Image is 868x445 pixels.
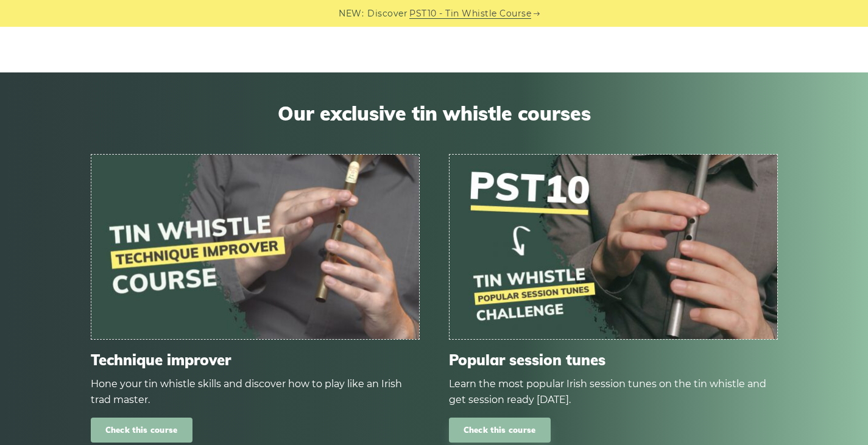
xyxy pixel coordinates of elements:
[449,351,778,369] span: Popular session tunes
[449,418,551,443] a: Check this course
[339,7,364,21] span: NEW:
[449,376,778,408] div: Learn the most popular Irish session tunes on the tin whistle and get session ready [DATE].
[91,418,192,443] a: Check this course
[91,155,419,339] img: tin-whistle-course
[91,351,420,369] span: Technique improver
[91,376,420,408] div: Hone your tin whistle skills and discover how to play like an Irish trad master.
[409,7,531,21] a: PST10 - Tin Whistle Course
[367,7,408,21] span: Discover
[91,102,778,125] span: Our exclusive tin whistle courses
